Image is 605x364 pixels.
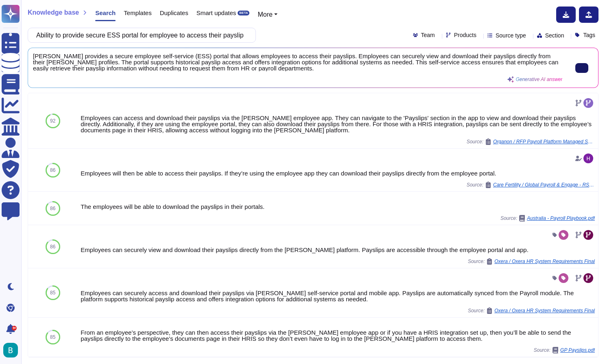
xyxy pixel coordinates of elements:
span: Smart updates [197,10,236,16]
span: Source: [467,138,595,145]
span: 86 [50,206,55,211]
span: GP Payslips.pdf [560,348,595,353]
span: Source: [467,182,595,188]
div: Employees will then be able to access their payslips. If they’re using the employee app they can ... [81,170,595,176]
span: Source: [500,215,595,221]
div: The employees will be able to download the payslips in their portals. [81,204,595,210]
span: Oxera / Oxera HR System Requirements Final [494,308,595,313]
span: 85 [50,290,55,295]
span: Knowledge base [28,9,79,16]
span: 86 [50,244,55,249]
span: Organon / RFP Payroll Platform Managed Services 2025 [493,139,595,144]
span: 92 [50,118,55,123]
span: Generative AI answer [515,77,562,82]
div: BETA [238,11,249,15]
span: 86 [50,168,55,173]
span: Team [421,32,435,38]
input: Search a question or template... [32,28,247,42]
span: Source: [468,307,595,314]
img: user [583,153,593,163]
div: From an employee’s perspective, they can then access their payslips via the [PERSON_NAME] employe... [81,329,595,342]
button: user [2,341,24,359]
span: Australia - Payroll Playbook.pdf [527,216,595,221]
div: Employees can access and download their payslips via the [PERSON_NAME] employee app. They can nav... [81,115,595,133]
div: 9+ [12,326,17,331]
span: Duplicates [160,10,188,16]
span: 85 [50,335,55,340]
span: [PERSON_NAME] provides a secure employee self-service (ESS) portal that allows employees to acces... [33,53,562,71]
button: More [258,10,277,20]
span: Tags [583,32,595,38]
span: Care Fertility / Global Payroll & Engage - RSD-23423 [493,182,595,187]
span: Products [454,32,476,38]
div: Employees can securely access and download their payslips via [PERSON_NAME] self-service portal a... [81,290,595,302]
span: Templates [124,10,151,16]
span: Search [95,10,116,16]
span: Source: [468,258,595,265]
img: user [3,343,18,357]
div: Employees can securely view and download their payslips directly from the [PERSON_NAME] platform.... [81,247,595,253]
span: Section [545,33,564,38]
span: Source type [496,33,526,38]
span: More [258,11,272,18]
span: Oxera / Oxera HR System Requirements Final [494,259,595,264]
span: Source: [534,347,595,353]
